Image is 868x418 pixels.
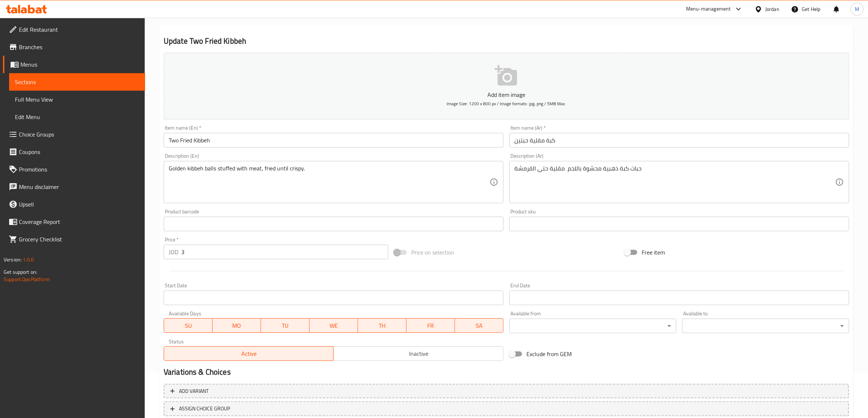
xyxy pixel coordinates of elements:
[15,113,139,121] span: Edit Menu
[167,320,210,331] span: SU
[455,318,503,333] button: SA
[164,217,503,231] input: Please enter product barcode
[9,91,145,108] a: Full Menu View
[175,90,838,99] p: Add item image
[164,133,503,147] input: Enter name En
[4,267,37,277] span: Get support on:
[169,165,490,200] textarea: Golden kibbeh balls stuffed with meat, fried until crispy.
[19,217,139,226] span: Coverage Report
[336,348,501,359] span: Inactive
[19,182,139,191] span: Menu disclaimer
[310,318,358,333] button: WE
[3,143,145,161] a: Coupons
[682,319,849,333] div: ​
[642,248,665,257] span: Free item
[179,387,209,396] span: Add variant
[20,60,139,69] span: Menus
[361,320,404,331] span: TH
[19,130,139,139] span: Choice Groups
[855,5,859,13] span: M
[333,346,503,361] button: Inactive
[181,245,388,259] input: Please enter price
[19,235,139,244] span: Grocery Checklist
[4,255,22,264] span: Version:
[164,401,849,416] button: ASSIGN CHOICE GROUP
[3,21,145,38] a: Edit Restaurant
[411,248,454,257] span: Price on selection
[179,404,230,413] span: ASSIGN CHOICE GROUP
[164,384,849,399] button: Add variant
[9,73,145,91] a: Sections
[19,200,139,209] span: Upsell
[458,320,501,331] span: SA
[167,348,331,359] span: Active
[164,36,849,47] h2: Update Two Fried Kibbeh
[509,319,676,333] div: ​
[15,95,139,104] span: Full Menu View
[23,255,34,264] span: 1.0.0
[9,108,145,126] a: Edit Menu
[686,5,731,13] div: Menu-management
[3,126,145,143] a: Choice Groups
[19,43,139,51] span: Branches
[509,217,849,231] input: Please enter product sku
[159,11,853,18] h4: Meals section
[19,147,139,156] span: Coupons
[19,165,139,174] span: Promotions
[312,320,355,331] span: WE
[3,196,145,213] a: Upsell
[409,320,452,331] span: FR
[261,318,310,333] button: TU
[509,133,849,147] input: Enter name Ar
[526,350,572,358] span: Exclude from GEM
[406,318,455,333] button: FR
[164,318,213,333] button: SU
[3,161,145,178] a: Promotions
[169,248,178,256] p: JOD
[3,38,145,56] a: Branches
[358,318,406,333] button: TH
[3,56,145,73] a: Menus
[164,367,849,378] h2: Variations & Choices
[765,5,779,13] div: Jordan
[3,178,145,196] a: Menu disclaimer
[3,213,145,230] a: Coverage Report
[3,230,145,248] a: Grocery Checklist
[447,99,566,108] span: Image Size: 1200 x 800 px / Image formats: jpg, png / 5MB Max.
[164,346,334,361] button: Active
[514,165,835,200] textarea: حبات كبة ذهبية محشوة باللحم مقلية حتى القرمشة
[164,53,849,119] button: Add item imageImage Size: 1200 x 800 px / Image formats: jpg, png / 5MB Max.
[4,275,50,284] a: Support.OpsPlatform
[215,320,258,331] span: MO
[15,78,139,86] span: Sections
[213,318,261,333] button: MO
[264,320,307,331] span: TU
[19,25,139,34] span: Edit Restaurant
